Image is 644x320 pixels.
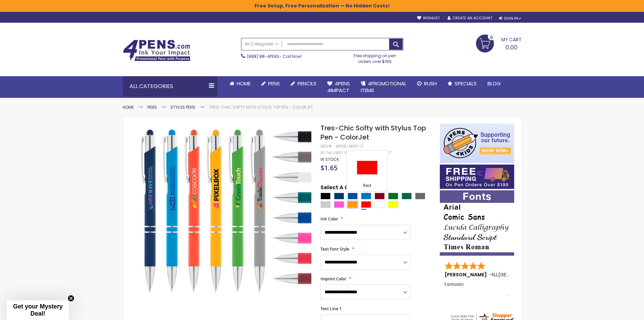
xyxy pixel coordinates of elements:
span: 4PROMOTIONAL ITEMS [361,80,406,94]
span: Specials [455,80,477,87]
strong: SKU [320,143,333,149]
div: 4PGS-MGY-C [336,144,364,149]
img: Free shipping on orders over $199 [440,165,514,189]
div: Fantastic [445,282,510,297]
a: Wishlist [417,16,440,21]
div: Yellow [388,201,398,208]
span: Text Line 1 [320,306,342,312]
div: All Categories [123,76,217,97]
div: Free shipping on pen orders over $199 [347,50,403,64]
a: (888) 88-4PENS [247,54,279,59]
span: Ink Color [320,216,338,222]
div: Burgundy [375,193,385,199]
a: All Categories [241,38,282,49]
a: Specials [442,76,482,91]
a: Create an Account [448,16,492,21]
a: 4PROMOTIONALITEMS [355,76,412,98]
div: Green [388,193,398,199]
span: Imprint Color [320,276,346,282]
div: Grey [415,193,425,199]
div: Dark Green [402,193,412,199]
button: Close teaser [68,295,74,302]
a: Home [224,76,256,91]
a: Home [123,104,134,110]
div: Orange [348,201,358,208]
span: Rush [424,80,437,87]
div: Grey Light [320,201,331,208]
div: White [375,201,385,208]
div: Sign In [499,16,521,21]
span: Blog [487,80,501,87]
img: Tres-Chic Softy with Stylus Top Pen - ColorJet [136,123,312,299]
span: NJ [492,271,497,278]
a: Stylus Pens [170,104,195,110]
a: Pens [147,104,157,110]
span: In stock [320,156,339,162]
span: Home [237,80,251,87]
div: Black [320,193,331,199]
span: 0.00 [505,43,518,51]
img: 4Pens Custom Pens and Promotional Products [123,40,190,61]
span: Get your Mystery Deal! [13,303,63,317]
div: Red [349,183,386,190]
span: 4Pens 4impact [327,80,350,94]
a: Pens [256,76,285,91]
span: [GEOGRAPHIC_DATA] [498,271,548,278]
span: Tres-Chic Softy with Stylus Top Pen - ColorJet [320,123,426,142]
div: Availability [320,157,339,162]
span: 0 [490,34,493,41]
a: Blog [482,76,506,91]
div: Get your Mystery Deal!Close teaser [7,300,69,320]
li: Tres-Chic Softy with Stylus Top Pen - ColorJet [209,105,313,110]
img: 4pens 4 kids [440,124,514,163]
div: Dark Blue [348,193,358,199]
a: 4Pens4impact [322,76,355,98]
a: Be the first to review this product [320,150,391,155]
div: Blue Light [361,193,371,199]
span: [PERSON_NAME] [445,271,489,278]
a: Pencils [285,76,322,91]
div: Red [361,201,371,208]
span: Select A Color [320,184,360,193]
span: - , [489,271,548,278]
span: Pens [268,80,280,87]
span: Pencils [297,80,316,87]
img: font-personalization-examples [440,190,514,256]
span: All Categories [245,41,279,47]
span: - Call Now! [247,54,302,59]
div: Navy Blue [334,193,344,199]
span: $1.65 [320,163,337,172]
a: 0.00 0 [476,35,522,51]
a: Rush [412,76,442,91]
div: Pink [334,201,344,208]
span: Text Font Style [320,246,349,252]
